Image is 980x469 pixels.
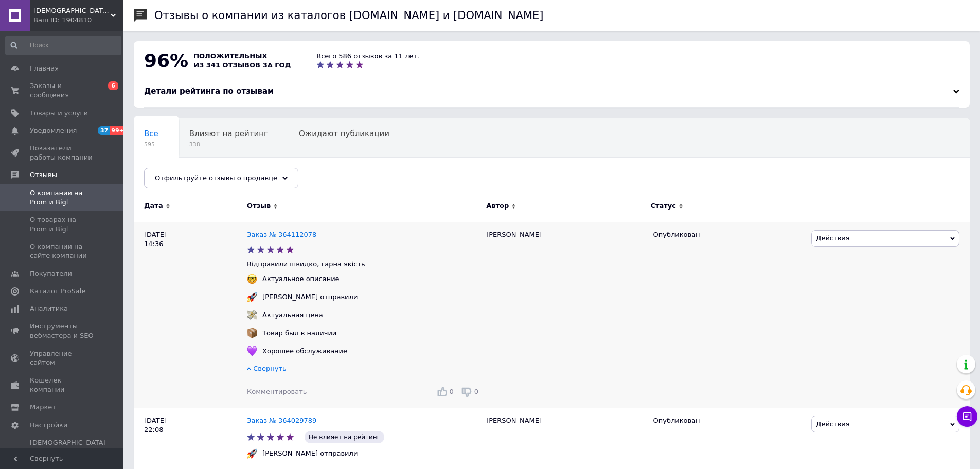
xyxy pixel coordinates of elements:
div: Товар был в наличии [260,328,339,338]
div: Опубликован [653,230,804,239]
span: Главная [30,64,59,73]
span: 0 [450,388,454,395]
span: Отфильтруйте отзывы о продавце [155,174,277,182]
div: Комментировать [247,387,307,396]
img: :rocket: [247,292,257,302]
img: :nerd_face: [247,274,257,284]
span: Показатели работы компании [30,144,95,162]
span: Дата [144,201,163,211]
div: Свернуть [247,364,481,376]
span: О компании на Prom и Bigl [30,188,95,207]
span: 6 [108,81,118,90]
div: Опубликованы без комментария [134,158,276,197]
img: :package: [247,328,257,338]
div: Актуальная цена [260,310,326,320]
span: Настройки [30,421,67,430]
div: [PERSON_NAME] отправили [260,449,360,458]
span: Действия [816,234,849,242]
span: Маркет [30,403,56,412]
div: Актуальное описание [260,274,342,284]
div: Детали рейтинга по отзывам [144,86,959,97]
div: Всего 586 отзывов за 11 лет. [316,51,419,61]
input: Поиск [5,36,121,55]
span: Товары и услуги [30,109,88,118]
a: Заказ № 364112078 [247,231,316,238]
span: Покупатели [30,269,72,279]
span: Влияют на рейтинг [189,129,268,138]
img: :purple_heart: [247,346,257,356]
button: Чат с покупателем [957,406,977,427]
a: Заказ № 364029789 [247,416,316,424]
div: Опубликован [653,416,804,425]
span: Комментировать [247,388,307,395]
span: Кошелек компании [30,376,95,394]
span: Каталог ProSale [30,287,85,296]
span: 99+ [110,126,127,135]
span: Действия [816,420,849,428]
span: Аналитика [30,304,68,314]
div: Ваш ID: 1904810 [33,15,123,25]
span: Инструменты вебмастера и SEO [30,322,95,340]
span: Не влияет на рейтинг [305,431,384,443]
div: [DATE] 14:36 [134,222,247,408]
span: Статус [650,201,676,211]
span: Свернуть [253,364,286,372]
div: [PERSON_NAME] отправили [260,292,360,302]
span: Управление сайтом [30,349,95,368]
span: [DEMOGRAPHIC_DATA] и счета [30,438,106,466]
span: 37 [98,126,110,135]
span: Все [144,129,158,138]
span: Уведомления [30,126,77,135]
span: 595 [144,141,158,148]
span: Отзывы [30,170,57,180]
span: Отзыв [247,201,271,211]
span: Автор [486,201,509,211]
span: Детали рейтинга по отзывам [144,86,274,96]
span: Заказы и сообщения [30,81,95,100]
span: положительных [193,52,267,60]
span: BUDDHA MIND | Езотеричний магазин [33,6,111,15]
img: :rocket: [247,448,257,459]
h1: Отзывы о компании из каталогов [DOMAIN_NAME] и [DOMAIN_NAME] [154,9,544,22]
span: Опубликованы без комме... [144,168,256,178]
div: Хорошее обслуживание [260,346,350,356]
span: из 341 отзывов за год [193,61,291,69]
span: 338 [189,141,268,148]
span: 0 [474,388,478,395]
span: Ожидают публикации [299,129,389,138]
span: О товарах на Prom и Bigl [30,215,95,234]
span: 96% [144,50,188,71]
img: :money_with_wings: [247,310,257,320]
p: Відправили швидко, гарна якість [247,259,481,269]
div: [PERSON_NAME] [481,222,648,408]
span: О компании на сайте компании [30,242,95,260]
